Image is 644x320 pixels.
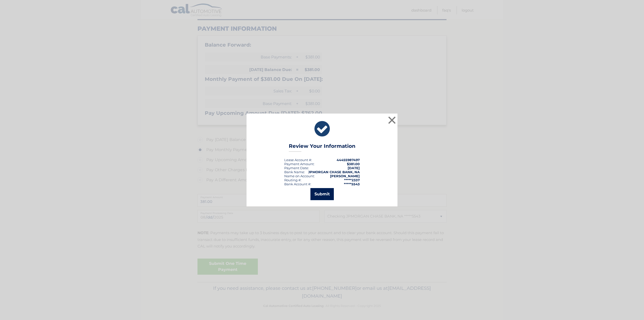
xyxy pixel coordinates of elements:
div: Bank Account #: [284,182,311,186]
div: Payment Amount: [284,162,314,166]
span: [DATE] [348,166,360,170]
strong: [PERSON_NAME] [330,174,360,178]
div: : [284,166,309,170]
span: $381.00 [347,162,360,166]
button: Submit [310,188,334,200]
div: Lease Account #: [284,158,312,162]
strong: 44455987497 [337,158,360,162]
div: Name on Account: [284,174,315,178]
strong: JPMORGAN CHASE BANK, NA [308,170,360,174]
div: Routing #: [284,178,301,182]
div: Bank Name: [284,170,305,174]
h3: Review Your Information [289,143,355,152]
span: Payment Date [284,166,308,170]
button: × [387,115,397,125]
